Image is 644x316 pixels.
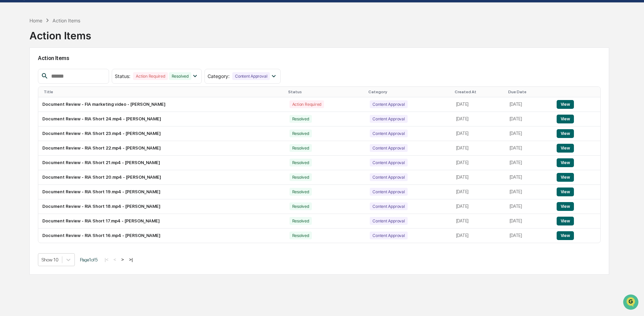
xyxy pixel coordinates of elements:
[452,156,506,170] td: [DATE]
[7,86,12,92] div: 🖐️
[455,90,503,94] div: Created At
[289,232,312,239] div: Resolved
[557,160,574,165] a: View
[289,115,312,123] div: Resolved
[557,102,574,107] a: View
[506,97,553,112] td: [DATE]
[557,175,574,180] a: View
[370,217,407,225] div: Content Approval
[506,112,553,126] td: [DATE]
[557,233,574,238] a: View
[557,231,574,240] button: View
[38,156,285,170] td: Document Review - RIA Short 21.mp4 - [PERSON_NAME]
[289,188,312,196] div: Resolved
[506,156,553,170] td: [DATE]
[14,85,44,92] span: Preclearance
[370,130,407,137] div: Content Approval
[557,202,574,211] button: View
[622,294,641,312] iframe: Open customer support
[133,72,168,80] div: Action Required
[506,214,553,229] td: [DATE]
[506,170,553,185] td: [DATE]
[452,112,506,126] td: [DATE]
[557,144,574,153] button: View
[29,18,42,23] div: Home
[103,257,110,262] button: |<
[289,173,312,181] div: Resolved
[452,97,506,112] td: [DATE]
[289,202,312,210] div: Resolved
[370,188,407,196] div: Content Approval
[44,90,283,94] div: Title
[289,100,324,108] div: Action Required
[7,14,123,25] p: How can we help?
[506,229,553,243] td: [DATE]
[23,52,111,59] div: Start new chat
[67,115,82,120] span: Pylon
[289,217,312,225] div: Resolved
[38,199,285,214] td: Document Review - RIA Short 18.mp4 - [PERSON_NAME]
[38,126,285,141] td: Document Review - RIA Short 23.mp4 - [PERSON_NAME]
[508,90,550,94] div: Due Date
[29,24,91,42] div: Action Items
[370,115,407,123] div: Content Approval
[557,116,574,121] a: View
[288,90,363,94] div: Status
[452,199,506,214] td: [DATE]
[452,229,506,243] td: [DATE]
[506,126,553,141] td: [DATE]
[56,85,84,92] span: Attestations
[370,144,407,152] div: Content Approval
[7,99,12,104] div: 🔎
[38,170,285,185] td: Document Review - RIA Short 20.mp4 - [PERSON_NAME]
[38,141,285,156] td: Document Review - RIA Short 22.mp4 - [PERSON_NAME]
[23,59,86,64] div: We're available if you need us!
[115,73,130,79] span: Status :
[38,185,285,199] td: Document Review - RIA Short 19.mp4 - [PERSON_NAME]
[38,97,285,112] td: Document Review - FIA marketing video - [PERSON_NAME]
[4,83,46,95] a: 🖐️Preclearance
[452,214,506,229] td: [DATE]
[208,73,230,79] span: Category :
[38,214,285,229] td: Document Review - RIA Short 17.mp4 - [PERSON_NAME]
[14,98,43,105] span: Data Lookup
[52,18,80,23] div: Action Items
[119,257,126,262] button: >
[506,185,553,199] td: [DATE]
[4,96,45,108] a: 🔎Data Lookup
[38,112,285,126] td: Document Review - RIA Short 24.mp4 - [PERSON_NAME]
[506,141,553,156] td: [DATE]
[452,141,506,156] td: [DATE]
[370,232,407,239] div: Content Approval
[557,100,574,109] button: View
[557,129,574,138] button: View
[115,54,123,62] button: Start new chat
[557,115,574,123] button: View
[557,217,574,225] button: View
[368,90,449,94] div: Category
[557,158,574,167] button: View
[452,126,506,141] td: [DATE]
[557,131,574,136] a: View
[80,257,98,262] span: Page 1 of 5
[506,199,553,214] td: [DATE]
[48,115,82,120] a: Powered byPylon
[557,218,574,223] a: View
[370,159,407,166] div: Content Approval
[111,257,118,262] button: <
[370,173,407,181] div: Content Approval
[127,257,135,262] button: >|
[557,187,574,196] button: View
[370,100,407,108] div: Content Approval
[289,144,312,152] div: Resolved
[557,173,574,182] button: View
[169,72,191,80] div: Resolved
[289,130,312,137] div: Resolved
[46,83,87,95] a: 🗄️Attestations
[557,204,574,209] a: View
[38,229,285,243] td: Document Review - RIA Short 16.mp4 - [PERSON_NAME]
[289,159,312,166] div: Resolved
[557,189,574,194] a: View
